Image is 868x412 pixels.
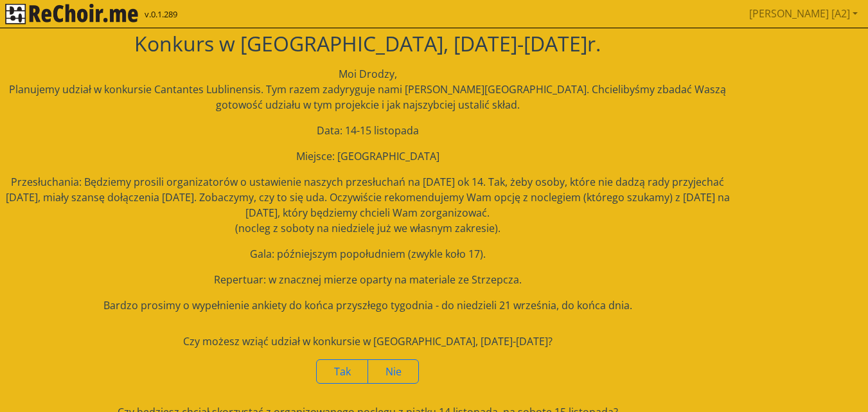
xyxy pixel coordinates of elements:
[3,298,732,313] p: Bardzo prosimy o wypełnienie ankiety do końca przyszłego tygodnia - do niedzieli 21 września, do ...
[3,246,732,262] p: Gala: późniejszym popołudniem (zwykle koło 17).
[3,148,732,164] p: Miejsce: [GEOGRAPHIC_DATA]
[3,334,732,349] div: Czy możesz wziąć udział w konkursie w [GEOGRAPHIC_DATA], [DATE]-[DATE]?
[744,1,863,26] a: [PERSON_NAME] [A2]
[5,4,138,24] img: rekłajer mi
[145,8,177,21] span: v.0.1.289
[334,364,351,379] span: Tak
[3,123,732,138] p: Data: 14-15 listopada
[3,174,732,236] p: Przesłuchania: Będziemy prosili organizatorów o ustawienie naszych przesłuchań na [DATE] ok 14. T...
[3,31,732,56] h2: Konkurs w [GEOGRAPHIC_DATA], [DATE]-[DATE]r.
[385,364,402,379] span: Nie
[3,66,732,112] p: Moi Drodzy, Planujemy udział w konkursie Cantantes Lublinensis. Tym razem zadyryguje nami [PERSON...
[3,272,732,287] p: Repertuar: w znacznej mierze oparty na materiale ze Strzepcza.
